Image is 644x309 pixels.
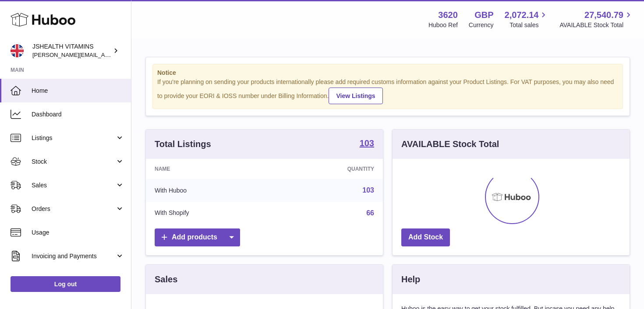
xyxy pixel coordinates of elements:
td: With Huboo [146,179,274,202]
th: Quantity [274,159,383,179]
a: 66 [366,209,374,217]
div: JSHEALTH VITAMINS [32,42,111,59]
span: Listings [32,134,115,142]
a: 27,540.79 AVAILABLE Stock Total [559,9,633,29]
h3: AVAILABLE Stock Total [401,138,499,150]
h3: Total Listings [155,138,211,150]
strong: GBP [474,9,493,21]
strong: 3620 [438,9,458,21]
img: francesca@jshealthvitamins.com [11,44,24,57]
th: Name [146,159,274,179]
span: [PERSON_NAME][EMAIL_ADDRESS][DOMAIN_NAME] [32,51,176,58]
a: 2,072.14 Total sales [505,9,549,29]
span: Total sales [510,21,548,29]
span: Dashboard [32,110,124,119]
span: Sales [32,181,115,190]
span: 27,540.79 [584,9,623,21]
a: Log out [11,276,120,292]
strong: 103 [360,139,374,147]
h3: Sales [155,274,177,285]
span: Invoicing and Payments [32,252,115,260]
div: If you're planning on sending your products internationally please add required customs informati... [157,78,618,104]
span: Usage [32,228,124,237]
span: 2,072.14 [505,9,539,21]
div: Huboo Ref [428,21,458,29]
div: Currency [469,21,494,29]
h3: Help [401,274,420,285]
span: Stock [32,158,115,166]
span: Orders [32,205,115,213]
span: AVAILABLE Stock Total [559,21,633,29]
a: 103 [362,186,374,194]
span: Home [32,87,124,95]
strong: Notice [157,69,618,77]
a: Add products [155,228,240,246]
td: With Shopify [146,202,274,225]
a: Add Stock [401,228,450,246]
a: View Listings [329,88,382,104]
a: 103 [360,139,374,149]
